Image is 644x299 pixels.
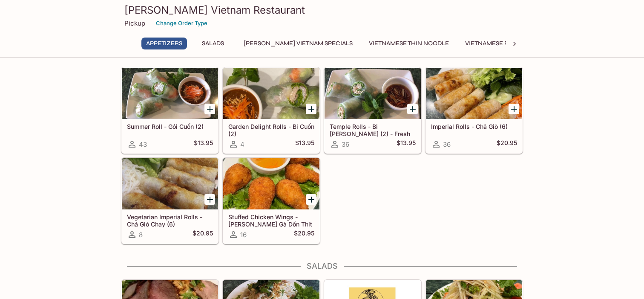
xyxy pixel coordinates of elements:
[127,213,213,227] h5: Vegetarian Imperial Rolls - Chả Giò Chay (6)
[223,158,320,244] a: Stuffed Chicken Wings - [PERSON_NAME] Gà Dồn Thịt (5)16$20.95
[223,67,320,154] a: Garden Delight Rolls - Bi Cuốn (2)4$13.95
[239,38,357,49] button: [PERSON_NAME] Vietnam Specials
[122,68,218,119] div: Summer Roll - Gói Cuốn (2)
[127,123,213,130] h5: Summer Roll - Gói Cuốn (2)
[124,19,145,27] p: Pickup
[121,158,218,244] a: Vegetarian Imperial Rolls - Chả Giò Chay (6)8$20.95
[497,139,517,149] h5: $20.95
[228,123,314,137] h5: Garden Delight Rolls - Bi Cuốn (2)
[330,123,416,137] h5: Temple Rolls - Bi [PERSON_NAME] (2) - Fresh Rolled, Non-fried
[194,139,213,149] h5: $13.95
[425,67,523,154] a: Imperial Rolls - Chả Giò (6)36$20.95
[460,38,527,49] button: Vietnamese Plate
[443,140,451,148] span: 36
[240,231,247,239] span: 16
[364,38,454,49] button: Vietnamese Thin Noodle
[295,139,314,149] h5: $13.95
[228,213,314,227] h5: Stuffed Chicken Wings - [PERSON_NAME] Gà Dồn Thịt (5)
[124,3,520,17] h3: [PERSON_NAME] Vietnam Restaurant
[141,38,187,49] button: Appetizers
[223,158,319,209] div: Stuffed Chicken Wings - Cánh Gà Dồn Thịt (5)
[193,229,213,240] h5: $20.95
[426,68,522,119] div: Imperial Rolls - Chả Giò (6)
[431,123,517,130] h5: Imperial Rolls - Chả Giò (6)
[342,140,349,148] span: 36
[223,68,319,119] div: Garden Delight Rolls - Bi Cuốn (2)
[194,38,232,49] button: Salads
[204,194,215,205] button: Add Vegetarian Imperial Rolls - Chả Giò Chay (6)
[122,158,218,209] div: Vegetarian Imperial Rolls - Chả Giò Chay (6)
[152,17,211,30] button: Change Order Type
[294,229,314,240] h5: $20.95
[509,104,519,114] button: Add Imperial Rolls - Chả Giò (6)
[139,231,143,239] span: 8
[240,140,244,148] span: 4
[306,194,316,205] button: Add Stuffed Chicken Wings - Cánh Gà Dồn Thịt (5)
[139,140,147,148] span: 43
[407,104,418,114] button: Add Temple Rolls - Bi Cuốn Chay (2) - Fresh Rolled, Non-fried
[121,261,523,271] h4: Salads
[306,104,316,114] button: Add Garden Delight Rolls - Bi Cuốn (2)
[121,67,218,154] a: Summer Roll - Gói Cuốn (2)43$13.95
[397,139,416,149] h5: $13.95
[324,67,421,154] a: Temple Rolls - Bi [PERSON_NAME] (2) - Fresh Rolled, Non-fried36$13.95
[325,68,421,119] div: Temple Rolls - Bi Cuốn Chay (2) - Fresh Rolled, Non-fried
[204,104,215,114] button: Add Summer Roll - Gói Cuốn (2)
